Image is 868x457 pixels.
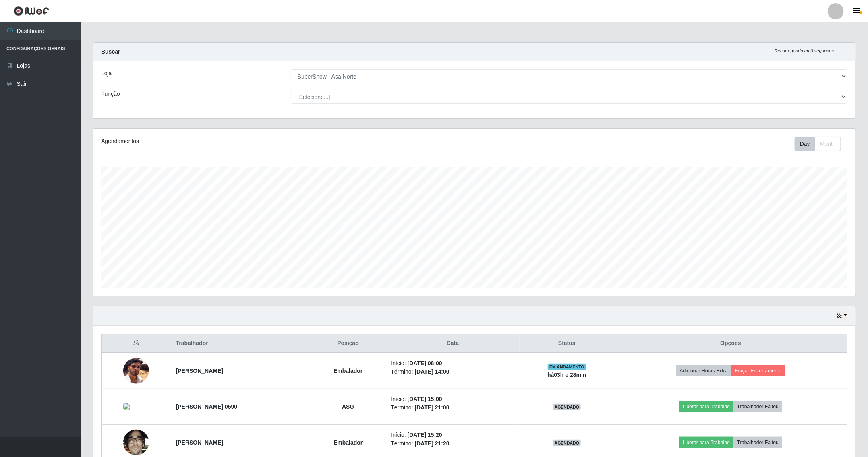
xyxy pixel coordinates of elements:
li: Início: [391,359,515,368]
img: CoreUI Logo [13,6,49,16]
button: Liberar para Trabalho [679,437,733,448]
li: Início: [391,431,515,439]
button: Day [795,137,815,151]
li: Início: [391,395,515,403]
strong: Buscar [101,48,120,55]
th: Data [386,334,520,353]
strong: [PERSON_NAME] 0590 [176,403,238,410]
span: AGENDADO [553,440,581,446]
li: Término: [391,368,515,376]
span: AGENDADO [553,404,581,410]
i: Recarregando em 0 segundos... [775,48,838,53]
strong: Embalador [334,439,363,446]
time: [DATE] 21:00 [415,404,450,411]
strong: [PERSON_NAME] [176,439,223,446]
th: Trabalhador [171,334,310,353]
div: Agendamentos [101,137,405,145]
button: Trabalhador Faltou [733,401,782,412]
strong: ASG [342,403,354,410]
strong: há 03 h e 28 min [547,372,586,378]
label: Função [101,90,120,98]
time: [DATE] 15:00 [408,396,442,402]
th: Opções [614,334,847,353]
th: Posição [310,334,386,353]
time: [DATE] 14:00 [415,368,450,375]
button: Month [815,137,841,151]
strong: [PERSON_NAME] [176,368,223,374]
div: First group [795,137,841,151]
div: Toolbar with button groups [795,137,847,151]
strong: Embalador [334,368,363,374]
img: 1723126524066.jpeg [123,403,149,410]
th: Status [520,334,615,353]
li: Término: [391,403,515,412]
button: Adicionar Horas Extra [676,365,731,376]
time: [DATE] 15:20 [408,432,442,438]
label: Loja [101,69,112,78]
time: [DATE] 21:20 [415,440,450,447]
button: Liberar para Trabalho [679,401,733,412]
button: Trabalhador Faltou [733,437,782,448]
time: [DATE] 08:00 [408,360,442,366]
button: Forçar Encerramento [731,365,785,376]
img: 1734717801679.jpeg [123,358,149,384]
span: EM ANDAMENTO [548,364,586,370]
li: Término: [391,439,515,448]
